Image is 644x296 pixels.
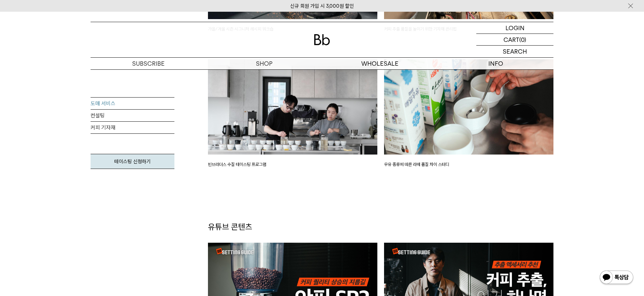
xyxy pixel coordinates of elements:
a: 커피 기자재 [91,122,174,134]
img: 카카오톡 채널 1:1 채팅 버튼 [599,270,634,286]
a: SUBSCRIBE [91,58,206,69]
p: LOGIN [505,22,525,34]
a: 신규 회원 가입 시 3,000원 할인 [290,3,354,9]
a: 테이스팅 신청하기 [91,154,174,169]
p: WHOLESALE [322,58,438,69]
a: SHOP [206,58,322,69]
div: 유튜브 콘텐츠 [205,221,557,233]
img: 우유 종류에 따른 라떼 품질 차이 스터디 이미지 [384,59,553,155]
p: CART [503,34,519,45]
a: 도매 서비스 [91,98,174,110]
a: CART (0) [476,34,553,46]
p: SEARCH [503,46,527,57]
p: 우유 종류에 따른 라떼 품질 차이 스터디 [384,161,553,168]
a: 컨설팅 [91,110,174,122]
p: 빈브라더스 수질 테이스팅 프로그램 [208,161,377,168]
img: 빈브라더스 수질 테이스팅 프로그램 이미지 [208,59,377,155]
img: 로고 [314,34,330,45]
p: (0) [519,34,526,45]
p: INFO [438,58,553,69]
a: LOGIN [476,22,553,34]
